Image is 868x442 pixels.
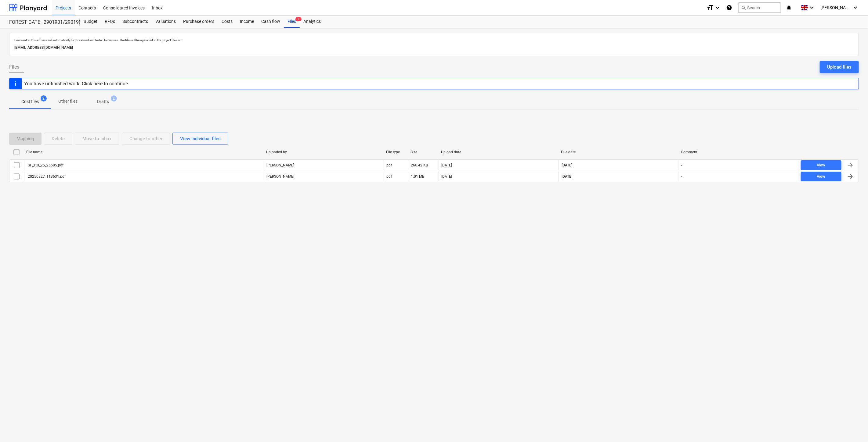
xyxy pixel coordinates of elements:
p: Cost files [21,98,39,105]
div: - [681,163,682,167]
i: keyboard_arrow_down [714,4,721,11]
a: Budget [80,16,101,28]
a: Cash flow [258,16,284,28]
div: Upload files [827,63,852,71]
div: 1.01 MB [411,174,424,179]
div: Uploaded by [266,150,381,154]
span: Files [9,63,19,71]
p: Other files [58,98,78,105]
a: Income [236,16,258,28]
p: Files sent to this address will automatically be processed and tested for viruses. The files will... [14,38,854,42]
button: View individual files [172,133,228,145]
div: 20250827_113631.pdf [27,174,66,179]
a: Purchase orders [179,16,218,28]
button: Search [738,2,781,13]
div: View individual files [180,135,221,143]
div: File name [26,150,261,154]
i: keyboard_arrow_down [852,4,859,11]
div: pdf [386,163,392,167]
iframe: Chat Widget [837,413,868,442]
button: Upload files [820,61,859,73]
a: Files2 [284,16,300,28]
span: [DATE] [561,163,573,168]
a: Valuations [152,16,179,28]
div: SF_TOI_25_25585.pdf [27,163,63,167]
span: search [741,5,746,10]
i: notifications [786,4,792,11]
p: [PERSON_NAME] [266,163,294,168]
div: [DATE] [441,174,452,179]
span: [PERSON_NAME] [820,5,851,10]
a: Subcontracts [119,16,152,28]
i: keyboard_arrow_down [808,4,816,11]
a: Costs [218,16,236,28]
div: View [817,173,826,180]
div: Size [410,150,436,154]
div: pdf [386,174,392,179]
div: Due date [561,150,676,154]
div: Files [284,16,300,28]
div: 266.42 KB [411,163,428,167]
div: Upload date [441,150,556,154]
a: RFQs [101,16,119,28]
div: - [681,174,682,179]
div: Comment [681,150,796,154]
span: 2 [111,95,117,102]
div: View [817,162,826,169]
p: Drafts [97,98,109,105]
button: View [801,172,841,181]
button: View [801,160,841,170]
span: 2 [295,17,302,21]
div: File type [386,150,406,154]
div: FOREST GATE_ 2901901/2901902/2901903 [9,19,73,26]
div: You have unfinished work. Click here to continue [24,81,128,87]
span: 2 [41,95,47,102]
p: [EMAIL_ADDRESS][DOMAIN_NAME] [14,45,854,51]
span: [DATE] [561,174,573,179]
p: [PERSON_NAME] [266,174,294,179]
a: Analytics [300,16,324,28]
div: [DATE] [441,163,452,167]
i: format_size [707,4,714,11]
i: Knowledge base [726,4,732,11]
